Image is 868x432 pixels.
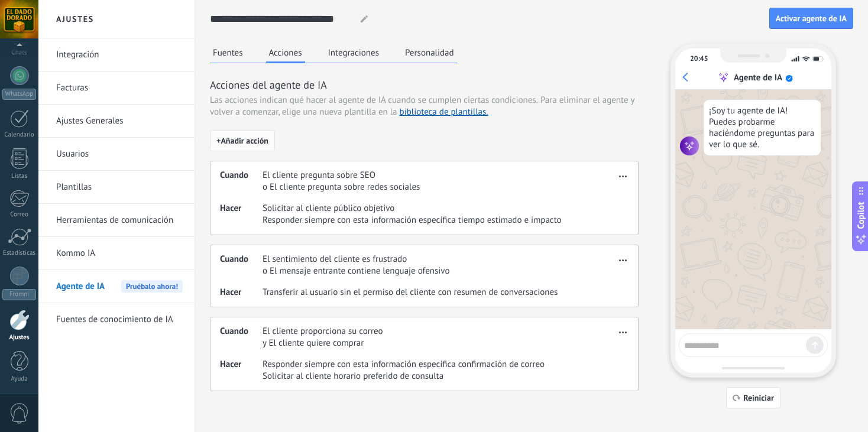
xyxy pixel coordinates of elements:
span: Solicitar al cliente horario preferido de consulta [263,371,545,382]
span: Copilot [855,202,867,229]
span: Solicitar al cliente público objetivo [263,203,562,215]
li: Plantillas [38,171,195,204]
span: Responder siempre con esta información específica tiempo estimado e impacto [263,215,562,226]
div: Listas [2,173,37,180]
a: Agente de IAPruébalo ahora! [56,270,183,303]
span: El cliente proporciona su correo [263,326,383,337]
span: + Añadir acción [216,137,268,145]
li: Usuarios [38,138,195,171]
a: Usuarios [56,138,183,171]
a: Integración [56,38,183,72]
span: Hacer [220,287,263,298]
img: agent icon [680,137,699,155]
span: El sentimiento del cliente es frustrado [263,254,449,265]
span: Reiniciar [743,394,774,402]
li: Kommo IA [38,237,195,270]
button: Fuentes [210,44,246,61]
span: Agente de IA [56,270,105,303]
span: Pruébalo ahora! [121,280,183,293]
span: Cuando [220,326,263,349]
img: Fromni [12,269,27,284]
div: Ayuda [2,375,37,383]
a: Facturas [56,72,183,105]
span: Las acciones indican qué hacer al agente de IA cuando se cumplen ciertas condiciones. [210,95,538,106]
a: Fuentes de conocimiento de IA [56,303,183,336]
div: ¡Soy tu agente de IA! Puedes probarme haciéndome preguntas para ver lo que sé. [704,100,821,155]
span: o El mensaje entrante contiene lenguaje ofensivo [263,265,449,277]
a: Plantillas [56,171,183,204]
span: Hacer [220,203,263,226]
li: Ajustes Generales [38,105,195,138]
div: WhatsApp [2,89,36,100]
li: Facturas [38,72,195,105]
span: Para eliminar el agente y volver a comenzar, elige una nueva plantilla en la [210,95,634,118]
a: Ajustes Generales [56,105,183,138]
div: Estadísticas [2,249,37,257]
button: Integraciones [325,44,383,61]
li: Integración [38,38,195,72]
span: y El cliente quiere comprar [263,337,383,349]
li: Fuentes de conocimiento de IA [38,303,195,336]
div: Calendario [2,131,37,139]
span: Activar agente de IA [776,14,847,22]
a: Herramientas de comunicación [56,204,183,237]
span: Cuando [220,170,263,193]
button: +Añadir acción [210,130,275,151]
button: Activar agente de IA [769,8,853,29]
h3: Acciones del agente de IA [210,77,639,92]
li: Herramientas de comunicación [38,204,195,237]
span: Hacer [220,359,263,382]
div: Fromni [2,289,36,300]
div: Ajustes [2,334,37,342]
span: Cuando [220,254,263,277]
div: 20:45 [690,54,708,63]
span: El cliente pregunta sobre SEO [263,170,420,181]
div: Correo [2,211,37,219]
span: Responder siempre con esta información específica confirmación de correo [263,359,545,371]
a: biblioteca de plantillas. [400,106,488,118]
span: o El cliente pregunta sobre redes sociales [263,181,420,193]
button: Personalidad [402,44,457,61]
span: Transferir al usuario sin el permiso del cliente con resumen de conversaciones [263,287,558,298]
button: Reiniciar [726,387,780,408]
div: Agente de IA [734,72,782,83]
a: Kommo IA [56,237,183,270]
li: Agente de IA [38,270,195,303]
button: Acciones [266,44,305,63]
